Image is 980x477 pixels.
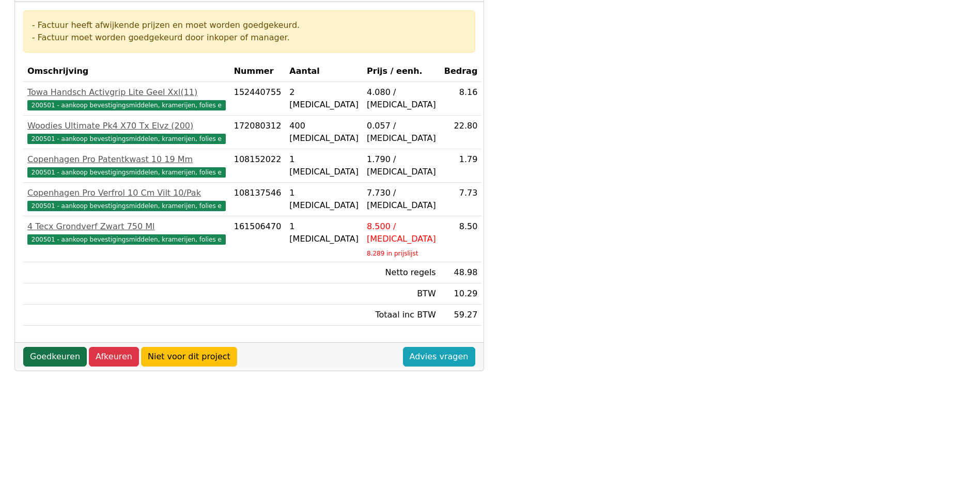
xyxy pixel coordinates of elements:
th: Aantal [285,61,363,82]
sub: 8.289 in prijslijst [367,250,418,257]
td: 48.98 [440,262,482,283]
div: Woodies Ultimate Pk4 X70 Tx Elvz (200) [27,120,226,132]
td: Netto regels [363,262,440,283]
div: 1.790 / [MEDICAL_DATA] [367,153,436,178]
span: 200501 - aankoop bevestigingsmiddelen, kramerijen, folies e [27,167,226,178]
td: 108152022 [230,149,286,183]
a: Towa Handsch Activgrip Lite Geel Xxl(11)200501 - aankoop bevestigingsmiddelen, kramerijen, folies e [27,86,226,111]
td: 1.79 [440,149,482,183]
div: Copenhagen Pro Patentkwast 10 19 Mm [27,153,226,166]
a: Afkeuren [89,347,139,367]
td: 22.80 [440,116,482,149]
td: 8.16 [440,82,482,116]
td: 8.50 [440,216,482,262]
span: 200501 - aankoop bevestigingsmiddelen, kramerijen, folies e [27,134,226,144]
th: Prijs / eenh. [363,61,440,82]
th: Bedrag [440,61,482,82]
td: 172080312 [230,116,286,149]
div: 1 [MEDICAL_DATA] [289,220,359,245]
td: 59.27 [440,305,482,326]
div: - Factuur heeft afwijkende prijzen en moet worden goedgekeurd. [32,19,466,31]
div: 1 [MEDICAL_DATA] [289,153,359,178]
a: Niet voor dit project [141,347,237,367]
a: Copenhagen Pro Patentkwast 10 19 Mm200501 - aankoop bevestigingsmiddelen, kramerijen, folies e [27,153,226,178]
span: 200501 - aankoop bevestigingsmiddelen, kramerijen, folies e [27,201,226,211]
div: 4.080 / [MEDICAL_DATA] [367,86,436,111]
td: 7.73 [440,183,482,216]
td: Totaal inc BTW [363,305,440,326]
td: 108137546 [230,183,286,216]
div: 7.730 / [MEDICAL_DATA] [367,187,436,212]
div: 4 Tecx Grondverf Zwart 750 Ml [27,220,226,233]
td: 10.29 [440,283,482,305]
span: 200501 - aankoop bevestigingsmiddelen, kramerijen, folies e [27,234,226,245]
div: 8.500 / [MEDICAL_DATA] [367,220,436,245]
div: 1 [MEDICAL_DATA] [289,187,359,212]
a: Copenhagen Pro Verfrol 10 Cm Vilt 10/Pak200501 - aankoop bevestigingsmiddelen, kramerijen, folies e [27,187,226,212]
td: 161506470 [230,216,286,262]
a: Goedkeuren [23,347,87,367]
div: 0.057 / [MEDICAL_DATA] [367,120,436,145]
div: - Factuur moet worden goedgekeurd door inkoper of manager. [32,31,466,44]
th: Nummer [230,61,286,82]
a: 4 Tecx Grondverf Zwart 750 Ml200501 - aankoop bevestigingsmiddelen, kramerijen, folies e [27,220,226,245]
div: 2 [MEDICAL_DATA] [289,86,359,111]
div: 400 [MEDICAL_DATA] [289,120,359,145]
td: 152440755 [230,82,286,116]
div: Towa Handsch Activgrip Lite Geel Xxl(11) [27,86,226,99]
div: Copenhagen Pro Verfrol 10 Cm Vilt 10/Pak [27,187,226,199]
a: Woodies Ultimate Pk4 X70 Tx Elvz (200)200501 - aankoop bevestigingsmiddelen, kramerijen, folies e [27,120,226,145]
a: Advies vragen [403,347,475,367]
th: Omschrijving [23,61,230,82]
span: 200501 - aankoop bevestigingsmiddelen, kramerijen, folies e [27,100,226,110]
td: BTW [363,283,440,305]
